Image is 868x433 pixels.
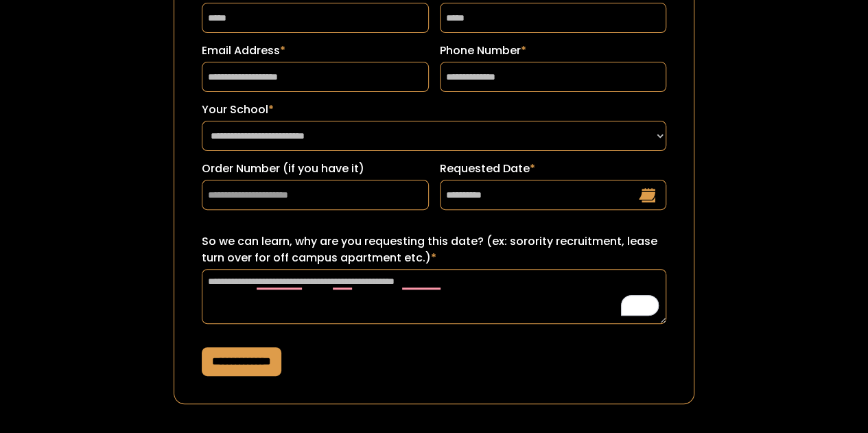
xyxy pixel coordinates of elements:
textarea: To enrich screen reader interactions, please activate Accessibility in Grammarly extension settings [202,269,666,324]
label: Order Number (if you have it) [202,161,429,177]
label: Your School [202,102,666,118]
label: Requested Date [440,161,667,177]
label: So we can learn, why are you requesting this date? (ex: sorority recruitment, lease turn over for... [202,233,666,266]
label: Phone Number [440,43,667,59]
label: Email Address [202,43,429,59]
